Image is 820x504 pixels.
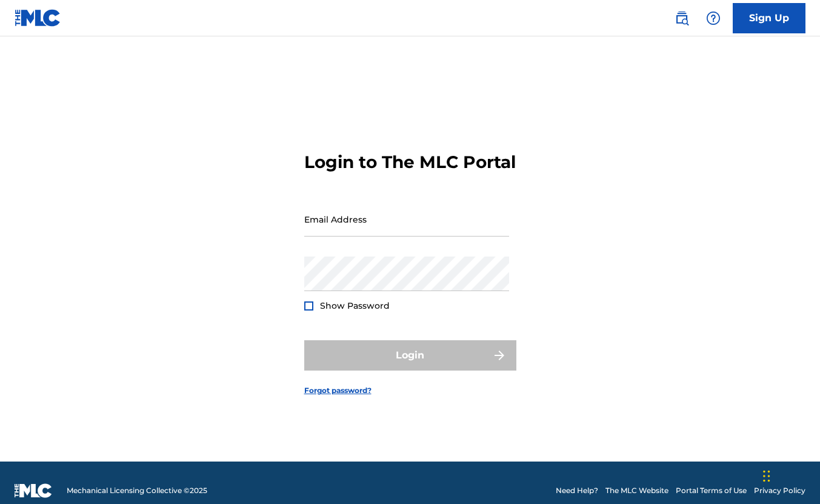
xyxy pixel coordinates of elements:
a: The MLC Website [605,485,668,496]
a: Public Search [670,6,694,30]
span: Show Password [320,300,390,311]
div: Drag [763,458,770,494]
div: Help [701,6,725,30]
a: Forgot password? [304,385,372,396]
img: logo [15,483,52,498]
img: search [675,11,689,25]
a: Portal Terms of Use [676,485,747,496]
iframe: Chat Widget [759,446,820,504]
img: MLC Logo [15,9,61,27]
span: Mechanical Licensing Collective © 2025 [67,485,207,496]
a: Sign Up [733,3,805,33]
a: Need Help? [556,485,598,496]
a: Privacy Policy [754,485,805,496]
img: help [706,11,721,25]
h3: Login to The MLC Portal [304,152,516,173]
